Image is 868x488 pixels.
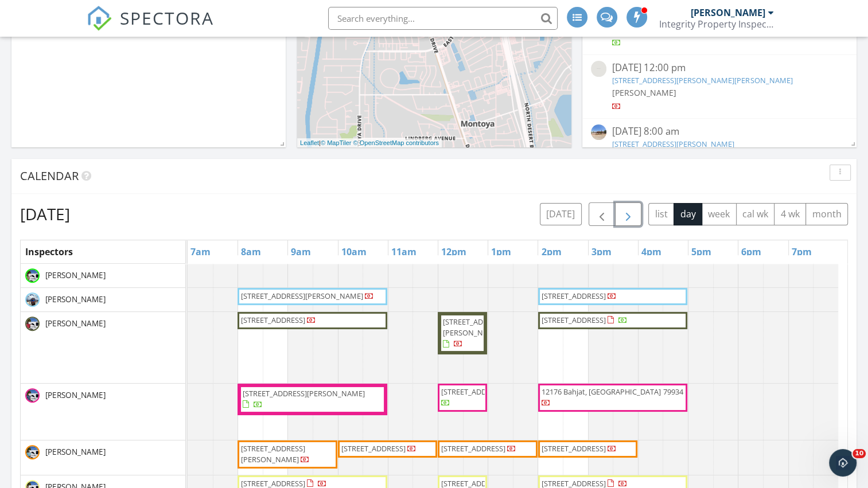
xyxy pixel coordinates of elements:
[542,291,606,301] span: [STREET_ADDRESS]
[691,7,765,18] div: [PERSON_NAME]
[589,202,616,226] button: Previous day
[241,443,305,464] span: [STREET_ADDRESS][PERSON_NAME]
[612,61,826,75] div: [DATE] 12:00 pm
[120,6,214,30] span: SPECTORA
[188,243,213,261] a: 7am
[612,124,826,139] div: [DATE] 8:00 am
[591,124,606,140] img: streetview
[25,268,40,283] img: dsc_0549.jpg
[542,315,606,325] span: [STREET_ADDRESS]
[238,243,264,261] a: 8am
[300,139,319,146] a: Leaflet
[25,317,40,331] img: dsc_0558.jpg
[738,243,764,261] a: 6pm
[591,61,848,112] a: [DATE] 12:00 pm [STREET_ADDRESS][PERSON_NAME][PERSON_NAME] [PERSON_NAME]
[774,203,806,225] button: 4 wk
[388,243,419,261] a: 11am
[659,18,774,30] div: Integrity Property Inspections
[615,202,642,226] button: Next day
[805,203,848,225] button: month
[341,443,406,454] span: [STREET_ADDRESS]
[591,61,606,76] img: streetview
[789,243,815,261] a: 7pm
[43,318,108,329] span: [PERSON_NAME]
[589,243,614,261] a: 3pm
[542,443,606,454] span: [STREET_ADDRESS]
[639,243,664,261] a: 4pm
[25,388,40,403] img: dsc_0555.jpg
[328,7,558,30] input: Search everything...
[612,87,676,98] span: [PERSON_NAME]
[25,292,40,307] img: ae85b62e3b0b48b18ab3712479a278d8.jpeg
[241,315,305,325] span: [STREET_ADDRESS]
[243,388,365,399] span: [STREET_ADDRESS][PERSON_NAME]
[736,203,775,225] button: cal wk
[441,387,505,397] span: [STREET_ADDRESS]
[25,245,73,258] span: Inspectors
[538,243,564,261] a: 2pm
[20,168,79,184] span: Calendar
[338,243,369,261] a: 10am
[288,243,314,261] a: 9am
[853,449,866,458] span: 10
[321,139,352,146] a: © MapTiler
[612,75,792,85] a: [STREET_ADDRESS][PERSON_NAME][PERSON_NAME]
[488,243,514,261] a: 1pm
[540,203,582,225] button: [DATE]
[542,387,683,397] span: 12176 Bahjat, [GEOGRAPHIC_DATA] 79934
[241,291,363,301] span: [STREET_ADDRESS][PERSON_NAME]
[612,139,734,149] a: [STREET_ADDRESS][PERSON_NAME]
[43,389,108,401] span: [PERSON_NAME]
[591,124,848,175] a: [DATE] 8:00 am [STREET_ADDRESS][PERSON_NAME] [PERSON_NAME]
[443,317,507,338] span: [STREET_ADDRESS][PERSON_NAME]
[829,449,857,477] iframe: Intercom live chat
[353,139,439,146] a: © OpenStreetMap contributors
[43,446,108,458] span: [PERSON_NAME]
[297,138,442,148] div: |
[674,203,702,225] button: day
[25,445,40,459] img: dsc_0562.jpg
[441,443,505,454] span: [STREET_ADDRESS]
[87,6,112,31] img: The Best Home Inspection Software - Spectora
[43,294,108,305] span: [PERSON_NAME]
[43,270,108,281] span: [PERSON_NAME]
[87,15,214,40] a: SPECTORA
[20,202,70,225] h2: [DATE]
[702,203,737,225] button: week
[438,243,469,261] a: 12pm
[688,243,714,261] a: 5pm
[648,203,674,225] button: list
